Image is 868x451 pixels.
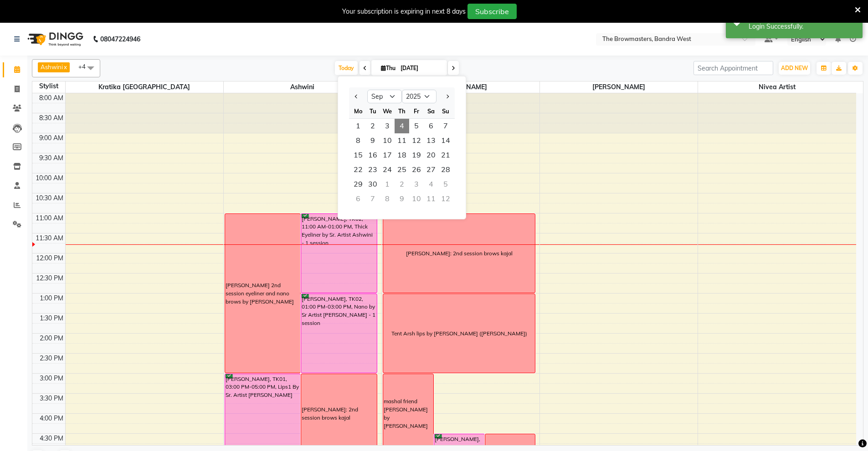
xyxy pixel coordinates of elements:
[37,113,65,123] div: 8:30 AM
[781,65,808,71] span: ADD NEW
[438,148,453,162] div: Sunday, September 21, 2025
[395,133,409,148] span: 11
[380,162,395,177] div: Wednesday, September 24, 2025
[409,119,424,133] div: Friday, September 5, 2025
[395,162,409,177] div: Thursday, September 25, 2025
[365,162,380,177] div: Tuesday, September 23, 2025
[34,274,65,283] div: 12:30 PM
[37,153,65,163] div: 9:30 AM
[351,148,365,162] div: Monday, September 15, 2025
[351,177,365,192] div: Monday, September 29, 2025
[467,4,517,19] button: Subscribe
[365,192,380,206] div: Tuesday, October 7, 2025
[424,162,438,177] div: Saturday, September 27, 2025
[395,177,409,192] div: Thursday, October 2, 2025
[424,104,438,118] div: Sa
[409,162,424,177] div: Friday, September 26, 2025
[424,148,438,162] span: 20
[38,374,65,383] div: 3:00 PM
[224,81,381,93] span: Ashwini
[438,162,453,177] div: Sunday, September 28, 2025
[424,148,438,162] div: Saturday, September 20, 2025
[409,104,424,118] div: Fr
[351,162,365,177] span: 22
[66,81,223,93] span: Kratika [GEOGRAPHIC_DATA]
[38,434,65,443] div: 4:30 PM
[365,148,380,162] div: Tuesday, September 16, 2025
[395,104,409,118] div: Th
[409,162,424,177] span: 26
[353,89,360,104] button: Previous month
[351,148,365,162] span: 15
[380,133,395,148] div: Wednesday, September 10, 2025
[380,133,395,148] span: 10
[38,354,65,363] div: 2:30 PM
[395,119,409,133] span: 4
[365,177,380,192] span: 30
[351,192,365,206] div: Monday, October 6, 2025
[351,162,365,177] div: Monday, September 22, 2025
[380,104,395,118] div: We
[63,63,67,71] a: x
[365,133,380,148] div: Tuesday, September 9, 2025
[365,162,380,177] span: 23
[351,177,365,192] span: 29
[335,61,358,75] span: Today
[693,61,773,75] input: Search Appointment
[424,177,438,192] div: Saturday, October 4, 2025
[367,90,402,103] select: Select month
[395,148,409,162] div: Thursday, September 18, 2025
[424,162,438,177] span: 27
[38,334,65,343] div: 2:00 PM
[37,133,65,143] div: 9:00 AM
[409,177,424,192] div: Friday, October 3, 2025
[540,81,698,93] span: [PERSON_NAME]
[395,148,409,162] span: 18
[438,133,453,148] div: Sunday, September 14, 2025
[779,62,810,75] button: ADD NEW
[365,104,380,118] div: Tu
[302,405,376,422] div: [PERSON_NAME]: 2nd session brows kajal
[351,133,365,148] div: Monday, September 8, 2025
[365,119,380,133] span: 2
[406,249,513,258] div: [PERSON_NAME]: 2nd session brows kajal
[424,133,438,148] span: 13
[380,177,395,192] div: Wednesday, October 1, 2025
[380,192,395,206] div: Wednesday, October 8, 2025
[226,281,300,306] div: [PERSON_NAME] 2nd session eyeliner and nano brows by [PERSON_NAME]
[351,133,365,148] span: 8
[395,162,409,177] span: 25
[38,314,65,323] div: 1:30 PM
[424,119,438,133] div: Saturday, September 6, 2025
[438,148,453,162] span: 21
[395,192,409,206] div: Thursday, October 9, 2025
[32,81,65,91] div: Stylist
[365,119,380,133] div: Tuesday, September 2, 2025
[384,397,433,430] div: mashal friend [PERSON_NAME] by [PERSON_NAME]
[380,148,395,162] span: 17
[38,414,65,423] div: 4:00 PM
[749,22,856,31] div: Login Successfully.
[380,119,395,133] span: 3
[365,148,380,162] span: 16
[409,133,424,148] span: 12
[37,93,65,103] div: 8:00 AM
[34,173,65,183] div: 10:00 AM
[438,192,453,206] div: Sunday, October 12, 2025
[380,119,395,133] div: Wednesday, September 3, 2025
[438,104,453,118] div: Su
[409,119,424,133] span: 5
[38,294,65,303] div: 1:00 PM
[409,148,424,162] span: 19
[395,133,409,148] div: Thursday, September 11, 2025
[424,133,438,148] div: Saturday, September 13, 2025
[438,177,453,192] div: Sunday, October 5, 2025
[342,7,466,16] div: Your subscription is expiring in next 8 days
[409,148,424,162] div: Friday, September 19, 2025
[395,119,409,133] div: Thursday, September 4, 2025
[391,329,527,338] div: Tent Arsh lips by [PERSON_NAME] ([PERSON_NAME])
[443,89,451,104] button: Next month
[380,148,395,162] div: Wednesday, September 17, 2025
[38,394,65,403] div: 3:30 PM
[301,294,377,373] div: [PERSON_NAME], TK02, 01:00 PM-03:00 PM, Nano by Sr Artist [PERSON_NAME] - 1 session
